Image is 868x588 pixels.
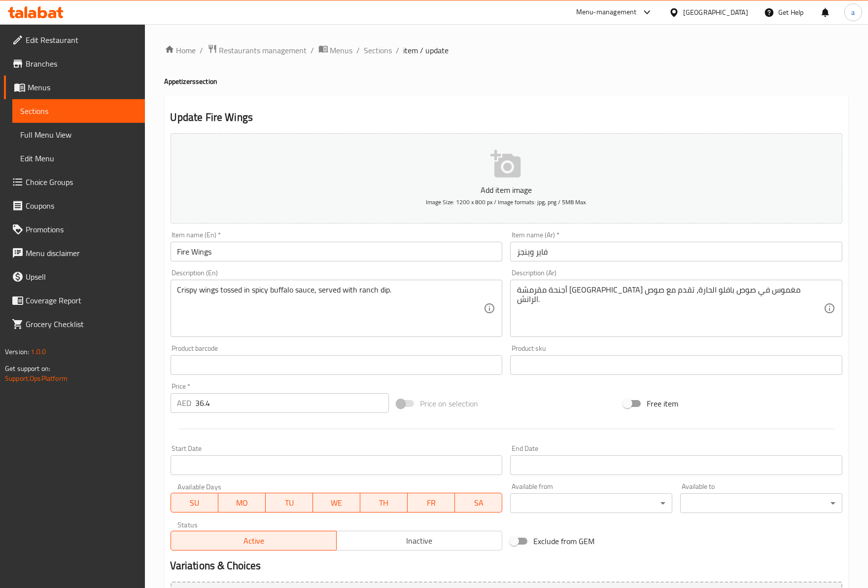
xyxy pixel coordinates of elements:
span: a [851,7,855,18]
button: SU [171,493,218,513]
a: Support.OpsPlatform [5,372,68,385]
li: / [396,44,400,56]
a: Edit Menu [12,147,145,170]
button: Add item imageImage Size: 1200 x 800 px / Image formats: jpg, png / 5MB Max. [171,133,842,223]
span: Version: [5,345,29,358]
input: Please enter price [196,393,389,413]
span: item / update [404,44,449,56]
li: / [200,44,204,56]
span: Menus [330,44,353,56]
a: Sections [12,99,145,123]
span: Menus [28,81,137,93]
a: Restaurants management [208,44,307,57]
span: WE [317,496,356,510]
div: Menu-management [576,6,637,18]
span: Grocery Checklist [26,318,137,330]
a: Upsell [4,265,145,289]
span: Edit Menu [20,152,137,164]
span: Choice Groups [26,176,137,188]
p: Add item image [186,184,827,196]
a: Menu disclaimer [4,241,145,265]
span: Coupons [26,200,137,212]
button: SA [455,493,502,513]
li: / [311,44,314,56]
input: Enter name Ar [510,242,842,261]
span: MO [222,496,262,510]
input: Enter name En [171,242,503,261]
button: WE [313,493,360,513]
span: Restaurants management [219,44,307,56]
span: Image Size: 1200 x 800 px / Image formats: jpg, png / 5MB Max. [426,196,587,208]
input: Please enter product barcode [171,355,503,375]
span: Free item [647,398,678,409]
span: Upsell [26,271,137,283]
a: Menus [318,44,353,57]
span: Coverage Report [26,294,137,306]
span: Edit Restaurant [26,34,137,46]
button: MO [218,493,266,513]
span: Sections [20,105,137,117]
a: Coverage Report [4,289,145,312]
h2: Variations & Choices [171,558,842,573]
span: Inactive [341,534,498,548]
li: / [357,44,360,56]
textarea: أجنحة مقرمشة [GEOGRAPHIC_DATA] مغموس في صوص بافلو الحارة، تقدم مع صوص الرانش. [517,285,824,332]
a: Promotions [4,218,145,241]
a: Home [165,44,196,56]
span: Full Menu View [20,129,137,141]
button: TH [360,493,408,513]
span: Get support on: [5,362,50,375]
a: Full Menu View [12,123,145,147]
button: Inactive [336,531,502,551]
button: FR [408,493,455,513]
nav: breadcrumb [165,44,848,57]
span: Active [175,534,333,548]
span: FR [412,496,451,510]
div: ​ [510,493,672,513]
span: Price on selection [420,398,478,409]
a: Menus [4,75,145,99]
a: Branches [4,52,145,75]
p: AED [177,397,192,409]
button: Active [171,531,337,551]
div: ​ [680,493,842,513]
span: SU [175,496,214,510]
a: Choice Groups [4,170,145,194]
span: SA [459,496,498,510]
span: Exclude from GEM [533,535,594,547]
textarea: Crispy wings tossed in spicy buffalo sauce, served with ranch dip. [177,285,484,332]
h4: Appetizers section [165,76,848,86]
div: [GEOGRAPHIC_DATA] [683,7,748,18]
input: Please enter product sku [510,355,842,375]
a: Edit Restaurant [4,28,145,52]
a: Sections [364,44,392,56]
a: Coupons [4,194,145,218]
span: 1.0.0 [31,345,46,358]
span: Promotions [26,223,137,235]
span: TU [270,496,309,510]
button: TU [266,493,313,513]
span: Branches [26,58,137,70]
a: Grocery Checklist [4,312,145,336]
h2: Update Fire Wings [171,110,842,125]
span: TH [364,496,404,510]
span: Menu disclaimer [26,247,137,259]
